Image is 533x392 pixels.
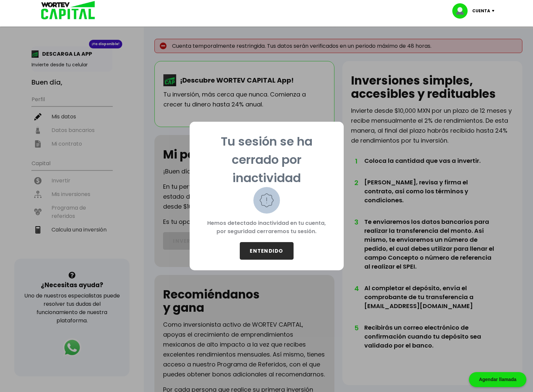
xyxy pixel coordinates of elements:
p: Cuenta [472,6,490,16]
img: warning [253,187,280,214]
img: icon-down [490,10,499,12]
p: Tu sesión se ha cerrado por inactividad [200,132,333,187]
div: Agendar llamada [469,372,526,387]
p: Hemos detectado inactividad en tu cuenta, por seguridad cerraremos tu sesión. [200,214,333,242]
img: profile-image [452,3,472,19]
button: ENTENDIDO [240,242,294,260]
